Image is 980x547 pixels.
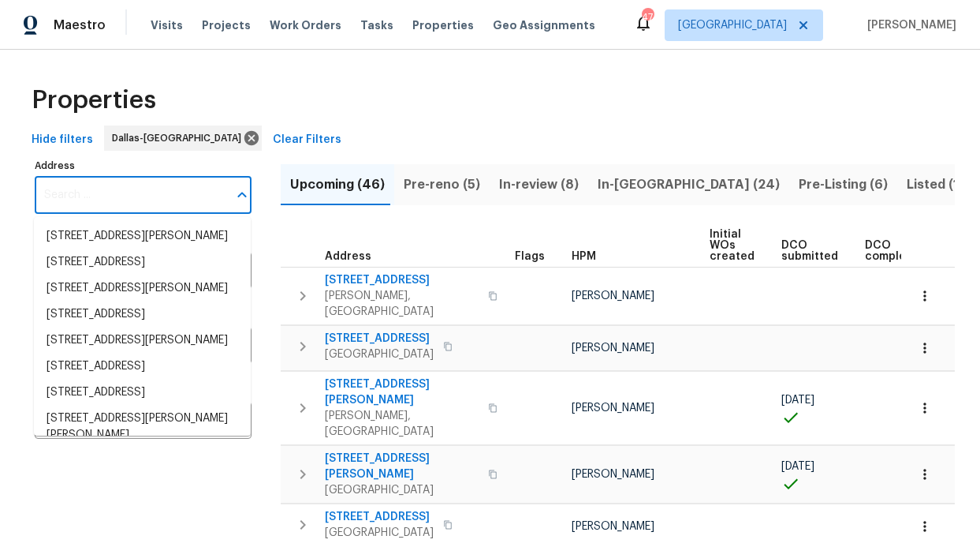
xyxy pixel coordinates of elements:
li: [STREET_ADDRESS][PERSON_NAME] [34,223,251,249]
span: Address [325,251,371,262]
span: Projects [202,17,251,33]
span: DCO complete [865,240,918,262]
li: [STREET_ADDRESS] [34,302,251,328]
label: Address [35,161,252,170]
span: [PERSON_NAME], [GEOGRAPHIC_DATA] [325,288,479,320]
span: Pre-Listing (6) [799,174,888,196]
span: Tasks [360,20,393,31]
span: [STREET_ADDRESS] [325,509,434,525]
button: Hide filters [25,126,99,155]
span: Upcoming (46) [290,174,385,196]
span: [PERSON_NAME], [GEOGRAPHIC_DATA] [325,408,479,440]
li: [STREET_ADDRESS] [34,380,251,406]
span: Geo Assignments [493,17,595,33]
button: Clear Filters [266,126,348,155]
div: 47 [642,9,653,25]
span: Work Orders [270,17,341,33]
li: [STREET_ADDRESS][PERSON_NAME] [34,275,251,302]
span: Flags [515,251,545,262]
span: [GEOGRAPHIC_DATA] [325,525,434,541]
span: [PERSON_NAME] [572,469,654,480]
input: Search ... [35,177,228,214]
span: [DATE] [781,395,814,406]
li: [STREET_ADDRESS] [34,354,251,380]
span: Properties [412,17,474,33]
span: [PERSON_NAME] [572,521,654,532]
span: [PERSON_NAME] [572,343,654,354]
span: Pre-reno (5) [404,174,480,196]
span: Clear Filters [273,130,341,150]
span: [STREET_ADDRESS] [325,331,434,347]
span: [GEOGRAPHIC_DATA] [325,347,434,362]
span: [GEOGRAPHIC_DATA] [678,17,787,33]
span: Maestro [54,17,106,33]
button: Close [231,184,253,206]
span: Initial WOs created [710,229,755,262]
span: Hide filters [32,130,93,150]
span: DCO submitted [781,240,838,262]
li: [STREET_ADDRESS][PERSON_NAME] [34,328,251,354]
span: Visits [151,17,183,33]
span: [STREET_ADDRESS][PERSON_NAME] [325,377,479,408]
li: [STREET_ADDRESS] [34,249,251,275]
span: [PERSON_NAME] [572,290,654,302]
span: In-review (8) [499,174,579,196]
li: [STREET_ADDRESS][PERSON_NAME][PERSON_NAME] [34,406,251,448]
span: [STREET_ADDRESS] [325,272,479,288]
span: [PERSON_NAME] [861,17,956,33]
span: HPM [572,251,596,262]
span: In-[GEOGRAPHIC_DATA] (24) [598,174,780,196]
div: Dallas-[GEOGRAPHIC_DATA] [104,126,262,151]
span: [STREET_ADDRESS][PERSON_NAME] [325,451,479,482]
span: [DATE] [781,461,814,472]
span: Dallas-[GEOGRAPHIC_DATA] [112,130,248,146]
span: [GEOGRAPHIC_DATA] [325,482,479,498]
span: [PERSON_NAME] [572,403,654,414]
span: Properties [32,92,156,108]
